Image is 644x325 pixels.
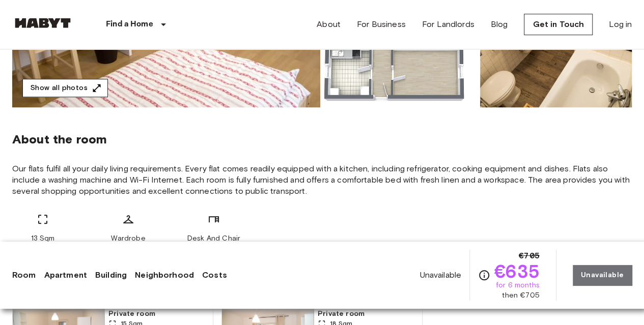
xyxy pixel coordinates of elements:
span: Wardrobe [111,233,145,244]
svg: Check cost overview for full price breakdown. Please note that discounts apply to new joiners onl... [478,269,490,281]
a: Costs [202,269,227,281]
span: 13 Sqm [31,233,55,244]
span: then €705 [502,290,539,301]
span: Private room [318,309,418,319]
button: Show all photos [22,79,108,98]
img: Habyt [12,18,73,28]
span: Private room [108,309,209,319]
a: Blog [491,18,508,31]
a: Room [12,269,36,281]
span: About the room [12,132,632,147]
span: €635 [494,262,540,280]
p: Find a Home [106,18,153,31]
a: Get in Touch [524,14,593,35]
a: Building [95,269,127,281]
a: Neighborhood [135,269,194,281]
a: About [317,18,341,31]
span: Unavailable [419,270,461,281]
span: Our flats fulfil all your daily living requirements. Every flat comes readily equipped with a kit... [12,163,632,197]
span: Desk And Chair [187,233,240,244]
a: For Landlords [422,18,474,31]
a: Log in [609,18,632,31]
span: €705 [519,250,540,262]
a: For Business [357,18,406,31]
span: for 6 months [496,280,540,290]
a: Apartment [44,269,87,281]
